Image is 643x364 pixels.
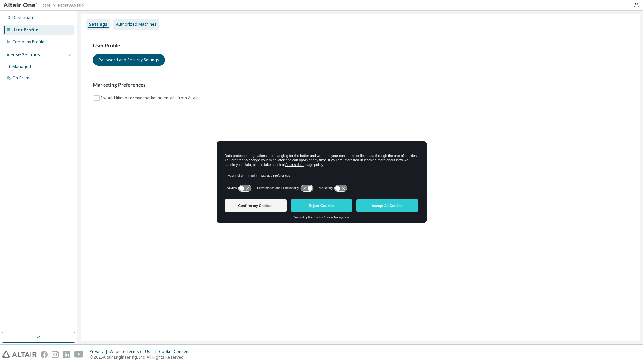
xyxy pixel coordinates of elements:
[3,2,87,9] img: Altair One
[93,54,165,66] button: Password and Security Settings
[101,94,199,102] label: I would like to receive marketing emails from Altair
[12,15,35,21] div: Dashboard
[89,22,107,27] div: Settings
[110,349,159,354] div: Website Terms of Use
[116,22,157,27] div: Authorized Machines
[4,52,40,58] div: License Settings
[12,27,38,33] div: User Profile
[41,351,48,358] img: facebook.svg
[63,351,70,358] img: linkedin.svg
[12,75,29,81] div: On Prem
[90,349,110,354] div: Privacy
[93,82,628,88] h3: Marketing Preferences
[12,64,31,69] div: Managed
[2,351,37,358] img: altair_logo.svg
[90,354,194,360] p: © 2025 Altair Engineering, Inc. All Rights Reserved.
[74,351,84,358] img: youtube.svg
[93,42,628,49] h3: User Profile
[159,349,194,354] div: Cookie Consent
[52,351,59,358] img: instagram.svg
[12,39,44,45] div: Company Profile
